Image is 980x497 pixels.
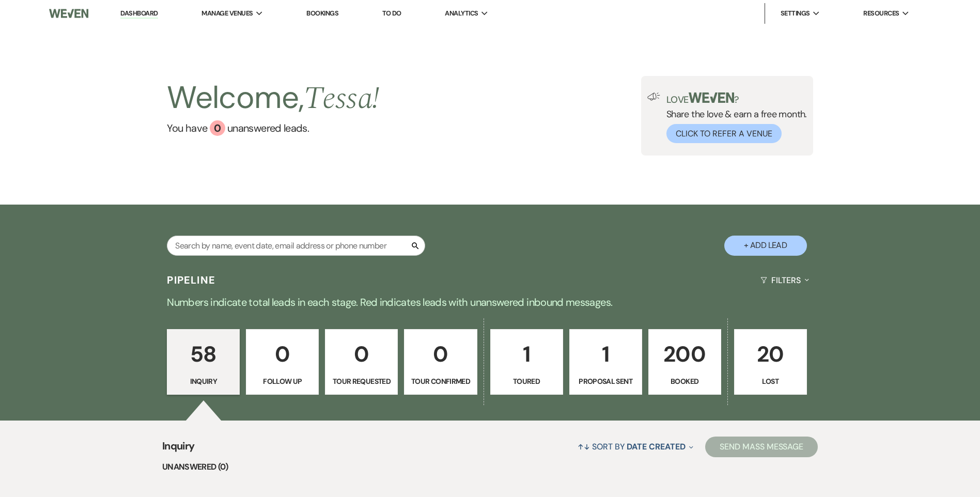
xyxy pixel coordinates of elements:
button: Click to Refer a Venue [666,124,782,143]
span: Manage Venues [201,8,253,19]
p: Booked [655,376,714,387]
a: 58Inquiry [167,329,240,395]
p: Tour Requested [332,376,391,387]
a: Bookings [306,9,338,18]
a: 1Toured [490,329,563,395]
p: Love ? [666,92,807,104]
button: + Add Lead [724,236,807,256]
img: Weven Logo [49,3,88,24]
a: 0Tour Confirmed [404,329,477,395]
input: Search by name, event date, email address or phone number [167,236,425,256]
span: Analytics [445,8,478,19]
a: 1Proposal Sent [569,329,642,395]
a: Dashboard [120,9,158,19]
h3: Pipeline [167,273,215,287]
span: Tessa ! [304,75,379,122]
span: ↑↓ [578,441,590,452]
a: You have 0 unanswered leads. [167,120,379,136]
h2: Welcome, [167,76,379,120]
div: Share the love & earn a free month. [660,92,807,143]
p: 200 [655,337,714,371]
p: 0 [411,337,470,371]
li: Unanswered (0) [162,460,818,474]
span: Inquiry [162,438,195,460]
button: Sort By Date Created [573,433,697,460]
p: Follow Up [253,376,312,387]
span: Settings [781,8,810,19]
a: 200Booked [648,329,721,395]
p: Toured [497,376,556,387]
p: 1 [576,337,635,371]
p: Inquiry [174,376,233,387]
p: 20 [741,337,800,371]
p: Numbers indicate total leads in each stage. Red indicates leads with unanswered inbound messages. [118,294,862,310]
img: weven-logo-green.svg [689,92,735,103]
p: 58 [174,337,233,371]
a: 20Lost [734,329,807,395]
div: 0 [210,120,225,136]
button: Filters [756,267,813,294]
p: Lost [741,376,800,387]
a: 0Follow Up [246,329,319,395]
p: Proposal Sent [576,376,635,387]
img: loud-speaker-illustration.svg [647,92,660,101]
p: 0 [253,337,312,371]
span: Date Created [627,441,685,452]
p: Tour Confirmed [411,376,470,387]
p: 0 [332,337,391,371]
button: Send Mass Message [705,437,818,457]
span: Resources [863,8,899,19]
a: To Do [382,9,401,18]
p: 1 [497,337,556,371]
a: 0Tour Requested [325,329,398,395]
